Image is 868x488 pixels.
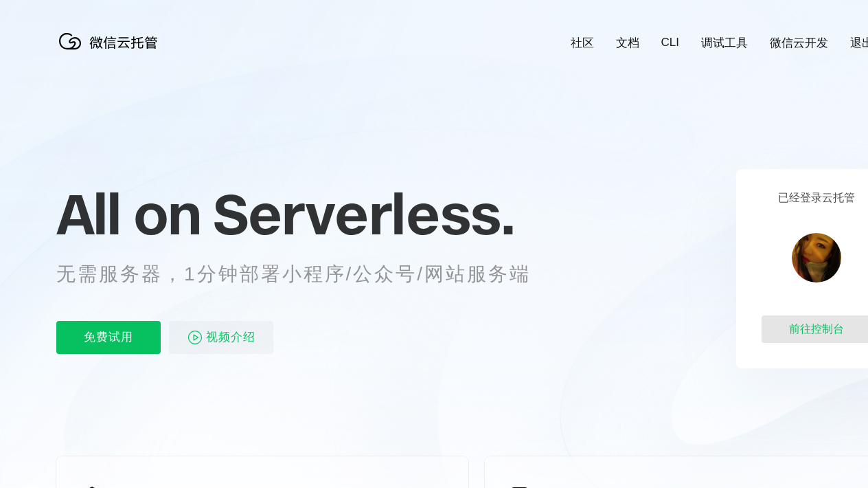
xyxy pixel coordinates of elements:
p: 免费试用 [56,321,161,354]
span: All on [56,179,200,248]
a: 文档 [616,35,639,51]
a: 微信云开发 [770,35,828,51]
img: 微信云托管 [56,27,166,55]
span: Serverless. [213,179,514,248]
span: 视频介绍 [206,321,255,354]
a: CLI [661,36,679,49]
p: 无需服务器，1分钟部署小程序/公众号/网站服务端 [56,260,556,288]
a: 社区 [571,35,594,51]
p: 已经登录云托管 [778,191,855,206]
img: video_play.svg [187,329,203,346]
a: 调试工具 [701,35,748,51]
a: 微信云托管 [56,45,166,57]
